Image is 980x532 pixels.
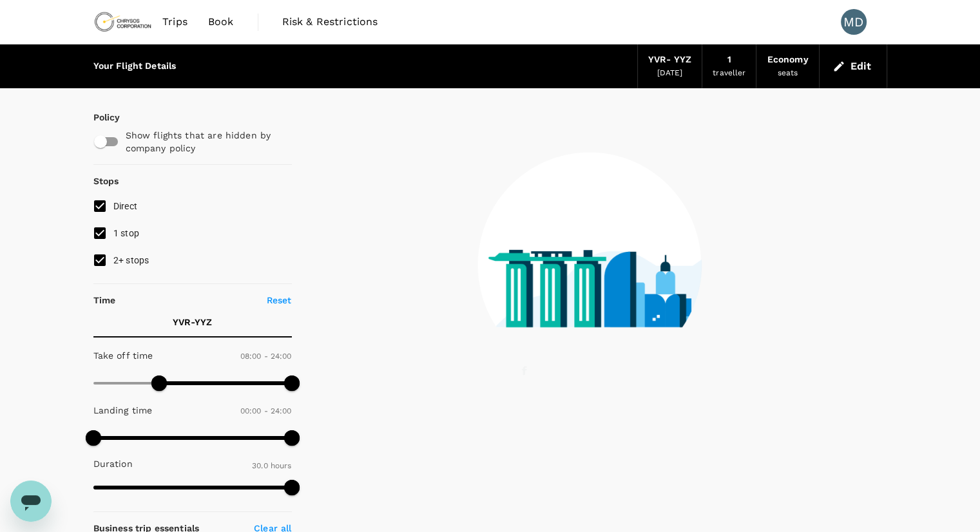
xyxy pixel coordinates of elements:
span: 00:00 - 24:00 [240,406,292,415]
div: [DATE] [657,67,683,80]
g: finding your flights [522,366,633,378]
p: Time [93,294,116,307]
p: Show flights that are hidden by company policy [126,129,283,155]
span: Trips [162,14,187,30]
p: Policy [93,111,105,124]
p: Duration [93,457,133,470]
div: traveller [713,67,745,80]
iframe: Button to launch messaging window [10,480,52,522]
span: 2+ stops [113,255,149,265]
p: Reset [267,294,292,307]
div: Economy [767,53,808,67]
span: 1 stop [113,228,140,238]
button: Edit [830,56,876,77]
div: seats [778,67,798,80]
div: MD [841,9,867,35]
span: Risk & Restrictions [282,14,378,30]
strong: Stops [93,176,119,186]
div: 1 [727,53,731,67]
span: Book [208,14,234,30]
img: Chrysos Corporation [93,8,153,36]
span: 08:00 - 24:00 [240,352,292,361]
p: Take off time [93,349,153,362]
div: Your Flight Details [93,59,177,73]
div: YVR - YYZ [648,53,691,67]
span: Direct [113,201,138,211]
p: Landing time [93,404,153,417]
span: 30.0 hours [252,461,292,470]
p: YVR - YYZ [173,316,212,328]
